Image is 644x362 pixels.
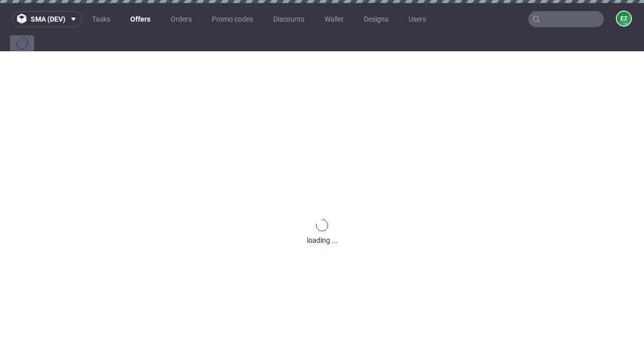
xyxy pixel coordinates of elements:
a: Discounts [267,11,310,27]
button: sma (dev) [12,11,82,27]
a: Wallet [318,11,350,27]
a: Offers [124,11,156,27]
a: Promo codes [206,11,259,27]
span: sma (dev) [31,16,65,23]
a: Designs [358,11,394,27]
a: Users [403,11,432,27]
a: Tasks [86,11,116,27]
figcaption: e2 [617,12,631,26]
div: loading ... [307,235,338,245]
a: Orders [165,11,198,27]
